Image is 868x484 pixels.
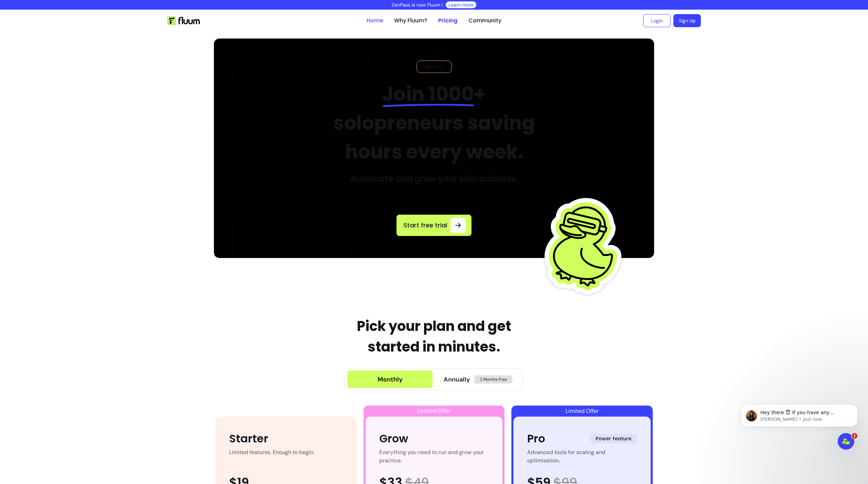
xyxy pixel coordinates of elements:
[527,448,637,465] div: Advanced tools for scaling and optimisation.
[468,17,501,25] a: Community
[513,406,651,417] div: Limited Offer
[643,14,671,27] a: Login
[730,390,868,465] iframe: Intercom notifications message
[527,430,545,447] div: Pro
[474,375,512,384] span: 2 Months Free
[366,406,503,417] div: Limited Offer
[422,63,446,70] span: PRICING
[378,375,403,384] div: Monthly
[438,17,457,25] a: Pricing
[379,448,489,465] div: Everything you need to run and grow your practice.
[167,16,200,25] img: Fluum Logo
[838,433,854,450] iframe: Intercom live chat
[379,430,408,447] div: Grow
[397,215,471,236] a: Start free trial
[337,316,531,357] h1: Pick your plan and get started in minutes.
[444,375,470,384] span: Annually
[402,221,448,230] span: Start free trial
[382,80,474,108] span: Join 1000
[394,17,427,25] a: Why Fluum?
[852,433,857,439] span: 1
[448,1,474,8] a: Learn more
[392,1,443,8] p: ZenPass is now Fluum !
[229,448,314,465] div: Limited features. Enough to begin.
[367,17,383,25] a: Home
[229,430,268,447] div: Starter
[350,173,518,184] h3: Automate and grow your solo business.
[673,14,701,27] a: Sign Up
[318,80,551,166] h2: + solopreneurs saving hours every week.
[542,186,628,306] img: Fluum Duck sticker
[590,434,637,443] span: Power feature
